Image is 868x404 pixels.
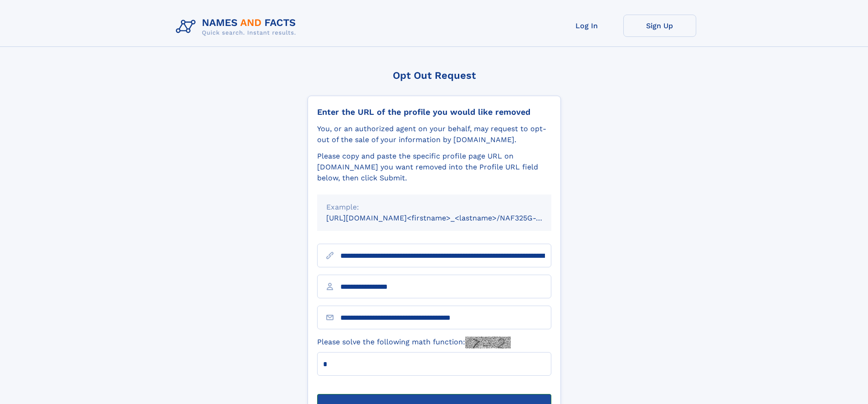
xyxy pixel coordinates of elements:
[172,15,303,39] img: Logo Names and Facts
[317,151,551,184] div: Please copy and paste the specific profile page URL on [DOMAIN_NAME] you want removed into the Pr...
[550,15,623,37] a: Log In
[326,214,569,222] small: [URL][DOMAIN_NAME]<firstname>_<lastname>/NAF325G-xxxxxxxx
[326,202,542,213] div: Example:
[308,70,561,81] div: Opt Out Request
[623,15,696,37] a: Sign Up
[317,337,511,348] label: Please solve the following math function:
[317,107,551,117] div: Enter the URL of the profile you would like removed
[317,123,551,145] div: You, or an authorized agent on your behalf, may request to opt-out of the sale of your informatio...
